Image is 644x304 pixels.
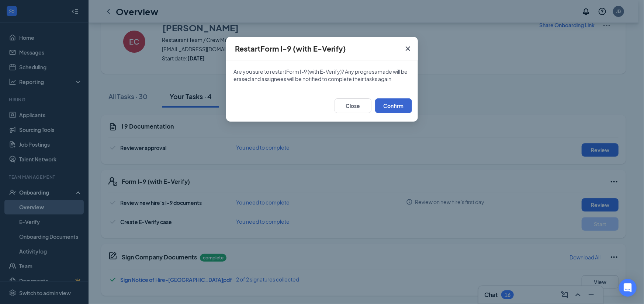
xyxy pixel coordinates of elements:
[335,98,371,113] button: Close
[404,44,412,53] svg: Cross
[233,68,411,83] p: Are you sure to restart Form I-9 (with E-Verify) ? Any progress made will be erased and assignees...
[619,279,637,297] div: Open Intercom Messenger
[375,98,412,113] button: Confirm
[398,37,418,60] button: Close
[235,43,346,54] h4: Restart Form I-9 (with E-Verify)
